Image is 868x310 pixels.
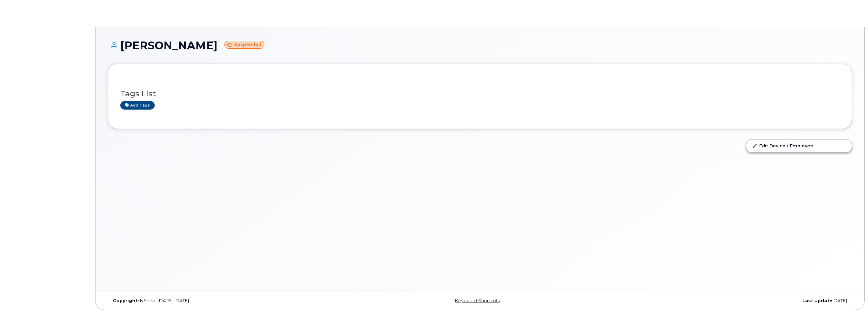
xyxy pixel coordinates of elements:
div: MyServe [DATE]–[DATE] [108,298,356,304]
small: Suspended [224,41,264,49]
strong: Last Update [802,298,832,303]
h3: Tags List [120,89,839,98]
a: Add tags [120,101,155,110]
a: Keyboard Shortcuts [455,298,500,303]
div: [DATE] [604,298,852,304]
h1: [PERSON_NAME] [108,39,852,51]
strong: Copyright [113,298,137,303]
a: Edit Device / Employee [746,140,852,152]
